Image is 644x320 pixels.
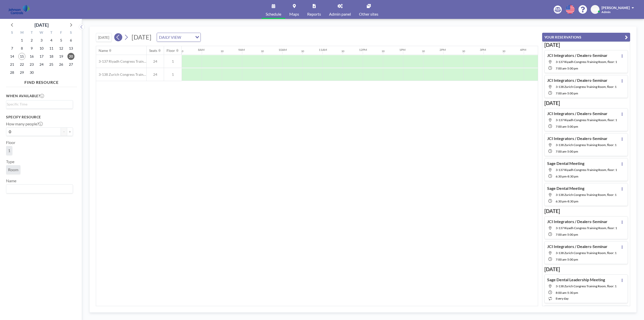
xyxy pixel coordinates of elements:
div: W [37,30,47,36]
h4: JCI Integrators / Dealers-Seminar [547,53,608,58]
span: Sunday, September 21, 2025 [9,61,16,68]
span: every day [556,297,569,300]
span: - [566,150,567,153]
span: 3-137 Riyadh Congress Training Room [96,59,146,64]
h4: Sage Dental Meeting [547,161,584,166]
div: 30 [221,50,224,53]
button: - [61,127,67,136]
div: 8AM [198,48,205,52]
span: DAILY VIEW [158,34,182,41]
span: 5:00 PM [567,91,578,95]
span: Monday, September 22, 2025 [18,61,25,68]
span: Thursday, September 4, 2025 [48,37,55,44]
span: 24 [147,72,164,77]
button: YOUR RESERVATIONS [542,33,630,42]
span: Friday, September 26, 2025 [58,61,65,68]
span: 3-138 Zurich Congress Training Room, floor: 1 [556,251,617,255]
span: Room [8,167,18,172]
input: Search for option [7,186,70,192]
div: 1PM [399,48,406,52]
span: Tuesday, September 23, 2025 [28,61,35,68]
span: 1 [164,72,182,77]
div: [DATE] [34,21,49,28]
span: - [566,91,567,95]
div: F [56,30,66,36]
span: 1 [8,148,10,153]
div: Search for option [6,100,73,108]
label: Type [6,159,14,164]
span: Friday, September 5, 2025 [58,37,65,44]
h3: [DATE] [544,100,628,106]
span: 8:30 PM [568,174,578,178]
div: 10AM [278,48,287,52]
span: Sunday, September 7, 2025 [9,45,16,52]
div: S [7,30,17,36]
span: 7:00 AM [556,233,566,236]
h3: [DATE] [544,208,628,214]
span: Saturday, September 13, 2025 [67,45,74,52]
div: Floor [167,48,175,53]
h4: Sage Dental Meeting [547,186,584,191]
div: 30 [180,50,183,53]
span: - [566,291,567,295]
span: 3-137 Riyadh Congress Training Room, floor: 1 [556,60,617,64]
span: 8:30 PM [568,199,578,203]
span: 3-138 Zurich Congress Training Room [96,72,146,77]
div: 9AM [238,48,245,52]
h3: Specify resource [6,115,73,119]
span: - [567,199,568,203]
div: Seats [149,48,157,53]
span: 6:30 PM [556,199,567,203]
h4: Sage Dental Leadership Meeting [547,277,605,282]
h4: JCI Integrators / Dealers-Seminar [547,136,608,141]
div: T [27,30,37,36]
span: 5:30 PM [567,291,578,295]
span: Tuesday, September 2, 2025 [28,37,35,44]
h4: JCI Integrators / Dealers-Seminar [547,219,608,224]
span: Monday, September 1, 2025 [18,37,25,44]
label: Name [6,178,16,183]
div: 12PM [359,48,367,52]
span: 7:00 AM [556,125,566,128]
span: 3-137 Riyadh Congress Training Room, floor: 1 [556,168,617,172]
h4: JCI Integrators / Dealers-Seminar [547,244,608,249]
span: - [567,174,568,178]
span: - [566,125,567,128]
span: 3-137 Riyadh Congress Training Room, floor: 1 [556,118,617,122]
button: + [67,127,73,136]
span: Maps [289,12,299,16]
div: M [17,30,27,36]
span: - [566,233,567,236]
span: 3-138 Zurich Congress Training Room, floor: 1 [556,193,617,197]
span: Other sites [359,12,378,16]
span: 5:00 PM [567,66,578,70]
span: [DATE] [132,33,151,41]
div: 2PM [439,48,446,52]
span: Tuesday, September 16, 2025 [28,53,35,60]
h4: JCI Integrators / Dealers-Seminar [547,78,608,83]
span: 24 [147,59,164,64]
span: Thursday, September 18, 2025 [48,53,55,60]
div: 30 [422,50,425,53]
span: Reports [307,12,321,16]
button: [DATE] [96,33,112,42]
span: Tuesday, September 30, 2025 [28,69,35,76]
span: Monday, September 8, 2025 [18,45,25,52]
span: Admin [601,10,611,14]
span: Saturday, September 27, 2025 [67,61,74,68]
span: 7:00 AM [556,150,566,153]
span: 3-138 Zurich Congress Training Room, floor: 1 [556,85,617,89]
span: 1 [164,59,182,64]
span: 5:00 PM [567,233,578,236]
div: 30 [261,50,264,53]
div: 4PM [520,48,526,52]
label: How many people? [6,121,43,126]
h3: [DATE] [544,42,628,48]
label: Floor [6,140,15,145]
div: Search for option [157,33,200,42]
span: - [566,258,567,261]
span: - [566,66,567,70]
span: 5:00 PM [567,125,578,128]
div: 30 [341,50,344,53]
span: 6:30 PM [556,174,567,178]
